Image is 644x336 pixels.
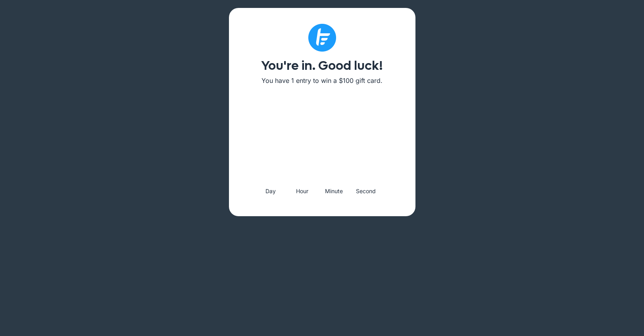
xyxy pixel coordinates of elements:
[245,60,400,72] h1: You're in. Good luck!
[318,186,350,196] div: Minute
[308,24,336,52] img: Subtract (1)
[255,186,286,196] div: Day
[350,186,382,196] div: Second
[245,76,400,85] p: You have 1 entry to win a $100 gift card.
[286,186,318,196] div: Hour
